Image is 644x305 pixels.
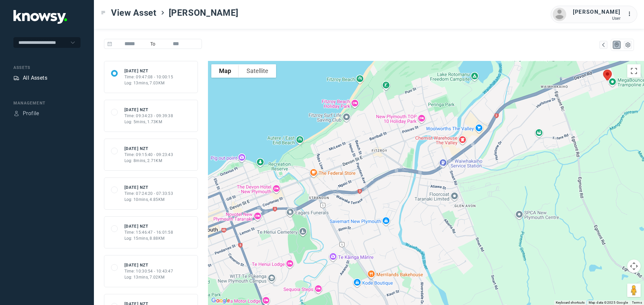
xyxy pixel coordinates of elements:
div: Time: 15:46:47 - 16:01:58 [124,229,173,235]
div: : [627,10,635,18]
div: [DATE] NZT [124,223,173,229]
div: Map [600,42,606,48]
div: [DATE] NZT [124,68,173,74]
div: Log: 10mins, 4.85KM [124,197,173,203]
img: Application Logo [13,10,67,24]
div: Log: 13mins, 7.02KM [124,274,173,280]
tspan: ... [628,11,634,16]
div: [DATE] NZT [124,146,173,152]
img: Google [210,296,232,305]
div: Time: 09:15:40 - 09:23:43 [124,152,173,158]
button: Keyboard shortcuts [556,300,585,305]
button: Toggle fullscreen view [627,64,641,78]
div: Profile [13,110,19,117]
img: avatar.png [553,8,566,21]
button: Show satellite imagery [239,64,276,78]
div: User [573,16,621,21]
div: Time: 10:30:54 - 10:43:47 [124,268,173,274]
div: Log: 15mins, 8.88KM [124,235,173,241]
div: [DATE] NZT [124,262,173,268]
a: ProfileProfile [13,109,39,118]
span: [PERSON_NAME] [169,7,238,19]
span: Map data ©2025 Google [589,301,628,304]
div: [DATE] NZT [124,107,173,113]
button: Show street map [211,64,239,78]
div: Assets [13,75,19,81]
div: [PERSON_NAME] [573,8,621,16]
div: Log: 13mins, 7.03KM [124,80,173,86]
div: Time: 07:24:20 - 07:33:53 [124,190,173,197]
div: Log: 5mins, 1.73KM [124,119,173,125]
div: Time: 09:34:23 - 09:39:38 [124,113,173,119]
div: Map [614,42,620,48]
button: Map camera controls [627,259,641,273]
a: Open this area in Google Maps (opens a new window) [210,296,232,305]
div: [DATE] NZT [124,184,173,190]
div: > [160,10,165,15]
a: Terms (opens in new tab) [632,301,642,304]
div: Toggle Menu [101,10,106,15]
div: Management [13,100,80,106]
span: View Asset [111,7,157,19]
div: : [627,10,635,19]
div: Log: 8mins, 2.71KM [124,158,173,164]
a: AssetsAll Assets [13,74,47,82]
button: Drag Pegman onto the map to open Street View [627,284,641,297]
div: List [625,42,631,48]
div: All Assets [23,74,47,82]
div: Assets [13,65,80,71]
div: Time: 09:47:08 - 10:00:15 [124,74,173,80]
span: To [148,39,158,49]
div: Profile [23,109,39,118]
